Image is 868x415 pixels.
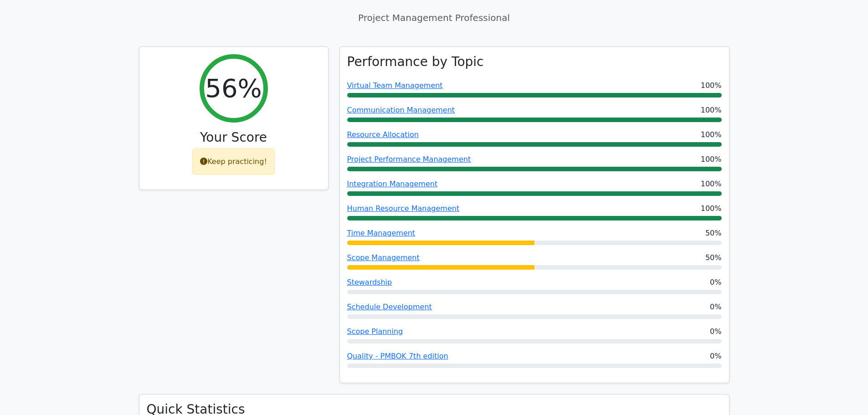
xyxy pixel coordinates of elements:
[147,130,321,145] h3: Your Score
[347,179,438,188] a: Integration Management
[701,203,722,214] span: 100%
[347,106,455,114] a: Communication Management
[347,278,392,287] a: Stewardship
[705,228,722,239] span: 50%
[701,80,722,91] span: 100%
[710,326,721,337] span: 0%
[347,253,420,262] a: Scope Management
[347,229,416,237] a: Time Management
[701,154,722,165] span: 100%
[192,149,275,175] div: Keep practicing!
[701,179,722,190] span: 100%
[347,155,471,164] a: Project Performance Management
[710,302,721,313] span: 0%
[347,54,484,70] h3: Performance by Topic
[710,277,721,288] span: 0%
[347,130,419,139] a: Resource Allocation
[347,204,460,213] a: Human Resource Management
[347,81,443,90] a: Virtual Team Management
[139,11,729,25] p: Project Management Professional
[710,351,721,362] span: 0%
[347,327,403,336] a: Scope Planning
[701,105,722,116] span: 100%
[347,352,448,360] a: Quality - PMBOK 7th edition
[347,302,432,311] a: Schedule Development
[705,252,722,263] span: 50%
[205,73,262,103] h2: 56%
[701,129,722,140] span: 100%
